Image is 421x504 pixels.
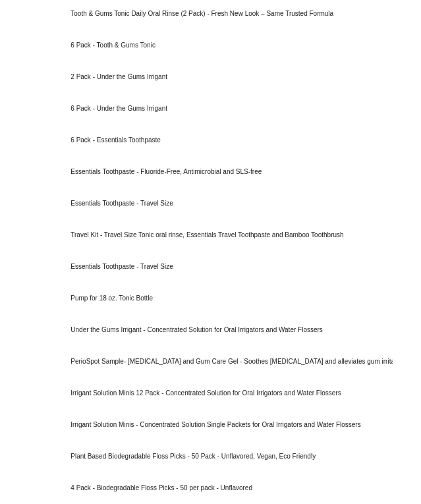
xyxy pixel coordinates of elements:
[60,219,392,251] div: Travel Kit - Travel Size Tonic oral rinse, Essentials Travel Toothpaste and Bamboo Toothbrush
[60,93,392,125] div: 6 Pack - Under the Gums Irrigant
[60,61,392,93] div: 2 Pack - Under the Gums Irrigant
[60,251,392,283] div: Essentials Toothpaste - Travel Size
[60,441,392,472] div: Plant Based Biodegradable Floss Picks - 50 Pack - Unflavored, Vegan, Eco Friendly
[60,472,392,504] div: 4 Pack - Biodegradable Floss Picks - 50 per pack - Unflavored
[60,30,392,61] div: 6 Pack - Tooth & Gums Tonic
[60,314,392,346] div: Under the Gums Irrigant - Concentrated Solution for Oral Irrigators and Water Flossers
[60,125,392,156] div: 6 Pack - Essentials Toothpaste
[60,409,392,441] div: Irrigant Solution Minis - Concentrated Solution Single Packets for Oral Irrigators and Water Flos...
[60,283,392,314] div: Pump for 18 oz. Tonic Bottle
[60,156,392,188] div: Essentials Toothpaste - Fluoride-Free, Antimicrobial and SLS-free
[60,346,392,378] div: PerioSpot Sample- [MEDICAL_DATA] and Gum Care Gel - Soothes [MEDICAL_DATA] and alleviates gum irr...
[60,378,392,409] div: Irrigant Solution Minis 12 Pack - Concentrated Solution for Oral Irrigators and Water Flossers
[60,188,392,219] div: Essentials Toothpaste - Travel Size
